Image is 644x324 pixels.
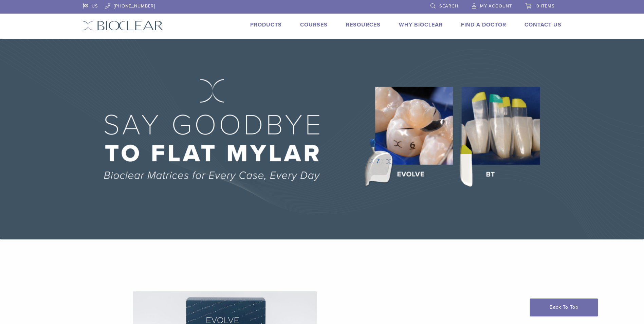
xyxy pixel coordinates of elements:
[480,3,512,9] span: My Account
[399,21,443,28] a: Why Bioclear
[530,299,598,316] a: Back To Top
[439,3,458,9] span: Search
[346,21,381,28] a: Resources
[300,21,328,28] a: Courses
[536,3,555,9] span: 0 items
[525,21,562,28] a: Contact Us
[461,21,506,28] a: Find A Doctor
[83,21,163,31] img: Bioclear
[250,21,282,28] a: Products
